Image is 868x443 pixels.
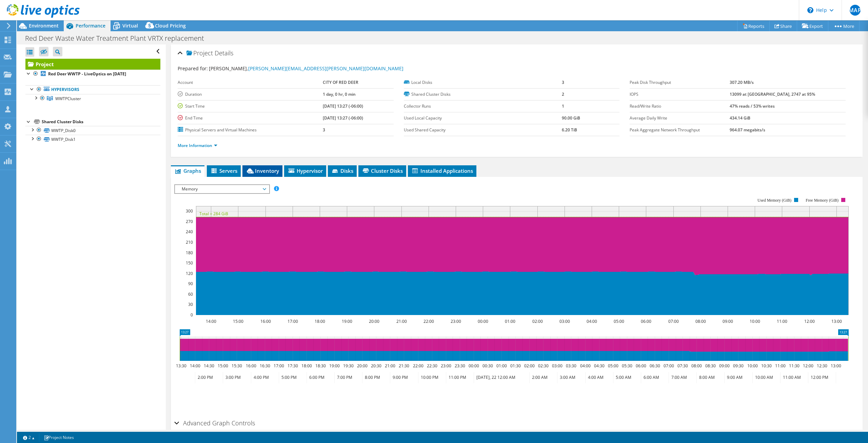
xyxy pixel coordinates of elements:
text: 15:30 [232,363,242,369]
text: 23:00 [451,318,461,324]
label: Used Local Capacity [404,115,562,122]
text: 14:00 [206,318,216,324]
text: 03:30 [566,363,576,369]
text: 15:00 [218,363,228,369]
text: 16:30 [260,363,270,369]
text: 15:00 [233,318,243,324]
a: More Information [178,143,217,148]
text: 12:00 [803,363,813,369]
b: 47% reads / 53% writes [730,103,775,109]
a: Reports [737,21,770,31]
b: [DATE] 13:27 (-06:00) [323,103,363,109]
a: WWTP_Disk1 [25,135,160,144]
text: 17:00 [288,318,298,324]
text: 02:30 [538,363,549,369]
label: Start Time [178,103,322,110]
span: Cluster Disks [362,167,403,174]
text: Total = 284 GiB [199,211,228,217]
div: Shared Cluster Disks [42,118,160,126]
text: 20:30 [371,363,381,369]
label: Peak Aggregate Network Throughput [630,127,730,133]
a: WWTP_Disk0 [25,126,160,135]
a: 2 [18,433,39,442]
b: 2 [562,91,564,97]
text: Free Memory (GiB) [806,198,839,203]
text: 18:00 [301,363,312,369]
text: 04:00 [580,363,591,369]
text: 06:00 [636,363,646,369]
b: [DATE] 13:27 (-06:00) [323,115,363,121]
span: Servers [210,167,237,174]
text: 06:30 [650,363,660,369]
text: 10:00 [750,318,760,324]
text: 22:00 [423,318,434,324]
text: 13:00 [831,363,841,369]
text: 22:30 [427,363,437,369]
text: 18:00 [315,318,325,324]
text: 10:30 [761,363,772,369]
text: 20:00 [357,363,368,369]
b: 1 [562,103,564,109]
b: Red Deer WWTP - LiveOptics on [DATE] [48,71,126,77]
text: 05:00 [614,318,624,324]
span: Virtual [122,22,138,29]
a: WWTPCluster [25,94,160,103]
text: 270 [186,219,193,224]
text: 02:00 [532,318,543,324]
text: 17:30 [288,363,298,369]
span: Project [186,50,213,57]
b: CITY OF RED DEER [323,79,358,85]
text: 30 [188,301,193,307]
span: Performance [76,22,105,29]
text: 12:00 [804,318,815,324]
svg: \n [807,7,813,13]
b: 434.14 GiB [730,115,750,121]
text: 23:30 [455,363,465,369]
label: Prepared for: [178,65,208,72]
span: Environment [29,22,59,29]
label: Read/Write Ratio [630,103,730,110]
text: 18:30 [315,363,326,369]
text: Used Memory (GiB) [757,198,791,203]
text: 19:00 [329,363,340,369]
text: 01:00 [496,363,507,369]
text: 05:00 [608,363,618,369]
a: More [828,21,860,31]
label: Shared Cluster Disks [404,91,562,98]
a: Project [25,59,160,70]
text: 07:00 [668,318,679,324]
text: 04:00 [587,318,597,324]
text: 00:00 [469,363,479,369]
text: 11:30 [789,363,800,369]
b: 13099 at [GEOGRAPHIC_DATA], 2747 at 95% [730,91,815,97]
text: 22:00 [413,363,423,369]
a: Export [797,21,828,31]
text: 300 [186,208,193,214]
text: 16:00 [260,318,271,324]
span: Disks [331,167,353,174]
span: [PERSON_NAME], [209,65,403,72]
label: Collector Runs [404,103,562,110]
text: 10:00 [747,363,758,369]
text: 09:00 [723,318,733,324]
text: 120 [186,271,193,276]
text: 00:00 [478,318,488,324]
text: 17:00 [274,363,284,369]
text: 06:00 [641,318,651,324]
text: 11:00 [775,363,786,369]
text: 03:00 [559,318,570,324]
text: 90 [188,281,193,287]
h2: Advanced Graph Controls [174,416,255,430]
label: Average Daily Write [630,115,730,122]
text: 19:00 [342,318,352,324]
text: 11:00 [777,318,787,324]
text: 20:00 [369,318,379,324]
span: Graphs [174,167,201,174]
text: 19:30 [343,363,354,369]
b: 307.20 MB/s [730,79,754,85]
span: Details [215,49,233,57]
text: 14:30 [204,363,214,369]
text: 21:30 [399,363,409,369]
a: Project Notes [39,433,79,442]
text: 0 [191,312,193,318]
